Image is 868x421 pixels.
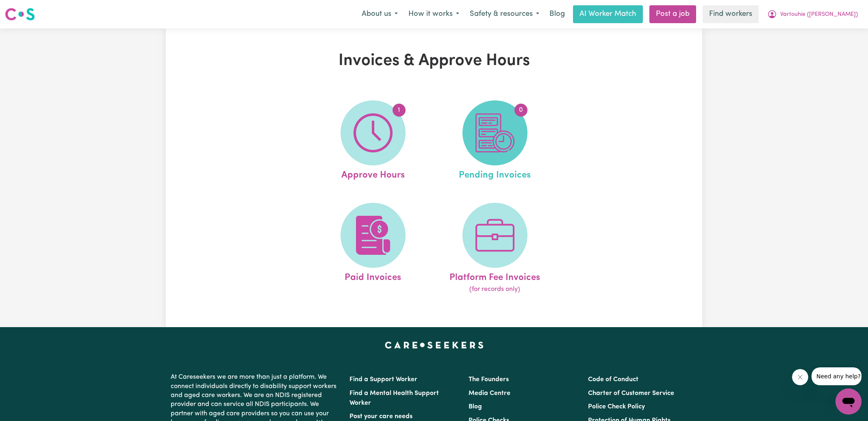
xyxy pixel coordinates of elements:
[812,367,861,385] iframe: Message from company
[703,5,759,23] a: Find workers
[469,390,510,397] a: Media Centre
[459,165,531,182] span: Pending Invoices
[315,203,432,295] a: Paid Invoices
[349,413,412,420] a: Post your care needs
[315,100,432,182] a: Approve Hours
[469,404,482,410] a: Blog
[835,388,861,414] iframe: Button to launch messaging window
[588,376,638,383] a: Code of Conduct
[5,5,35,24] a: Careseekers logo
[464,6,545,23] button: Safety & resources
[588,390,674,397] a: Charter of Customer Service
[349,376,417,383] a: Find a Support Worker
[573,5,643,23] a: AI Worker Match
[514,104,527,117] span: 0
[403,6,464,23] button: How it works
[436,100,553,182] a: Pending Invoices
[649,5,696,23] a: Post a job
[469,376,509,383] a: The Founders
[349,390,439,406] a: Find a Mental Health Support Worker
[260,51,608,71] h1: Invoices & Approve Hours
[356,6,403,23] button: About us
[792,369,808,385] iframe: Close message
[762,6,863,23] button: My Account
[393,104,406,117] span: 1
[449,268,540,285] span: Platform Fee Invoices
[341,165,405,182] span: Approve Hours
[345,268,401,285] span: Paid Invoices
[385,342,484,348] a: Careseekers home page
[469,284,520,294] span: (for records only)
[588,404,645,410] a: Police Check Policy
[5,7,35,22] img: Careseekers logo
[780,10,858,19] span: Vartouhie ([PERSON_NAME])
[436,203,553,295] a: Platform Fee Invoices(for records only)
[545,5,570,23] a: Blog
